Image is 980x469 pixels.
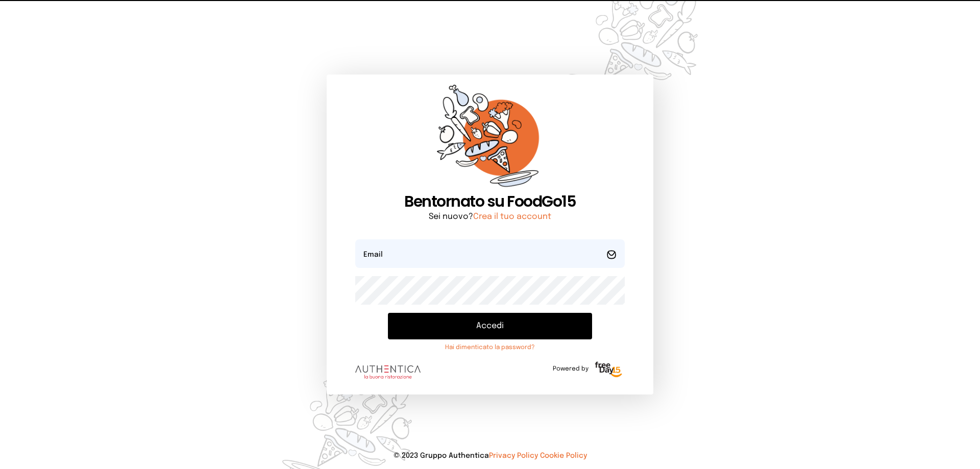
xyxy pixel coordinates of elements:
a: Cookie Policy [540,452,587,459]
a: Privacy Policy [489,452,538,459]
p: Sei nuovo? [355,211,625,223]
img: logo-freeday.3e08031.png [593,360,625,380]
button: Accedi [388,313,592,339]
img: logo.8f33a47.png [355,365,421,379]
a: Hai dimenticato la password? [388,343,592,352]
span: Powered by [553,365,589,373]
h1: Bentornato su FoodGo15 [355,192,625,211]
p: © 2023 Gruppo Authentica [16,451,964,461]
a: Crea il tuo account [473,212,551,221]
img: sticker-orange.65babaf.png [437,85,543,192]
